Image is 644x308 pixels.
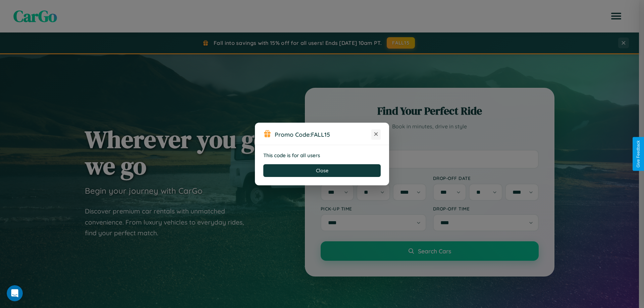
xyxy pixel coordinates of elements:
b: FALL15 [311,131,330,138]
strong: This code is for all users [263,152,320,159]
iframe: Intercom live chat [7,285,23,301]
h3: Promo Code: [275,131,371,138]
button: Close [263,164,381,177]
div: Give Feedback [636,140,641,168]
